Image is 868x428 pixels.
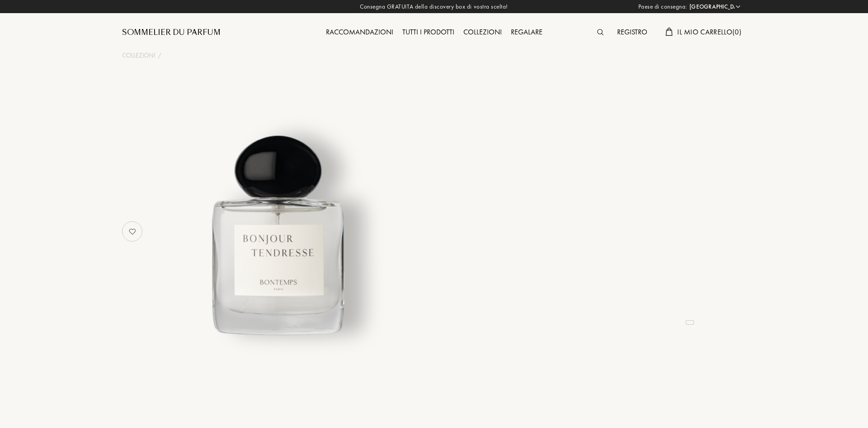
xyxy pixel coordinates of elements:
[459,27,506,37] a: Collezioni
[321,27,398,38] div: Raccomandazioni
[166,115,390,339] img: undefined undefined
[122,51,155,60] a: Collezioni
[506,27,547,38] div: Regalare
[459,27,506,38] div: Collezioni
[398,27,459,38] div: Tutti i prodotti
[321,27,398,37] a: Raccomandazioni
[158,51,161,60] div: /
[613,27,652,38] div: Registro
[123,222,142,240] img: no_like_p.png
[665,28,673,36] img: cart.svg
[597,29,604,35] img: search_icn.svg
[122,27,221,38] a: Sommelier du Parfum
[506,27,547,37] a: Regalare
[638,2,687,11] span: Paese di consegna:
[677,27,741,37] span: Il mio carrello ( 0 )
[613,27,652,37] a: Registro
[398,27,459,37] a: Tutti i prodotti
